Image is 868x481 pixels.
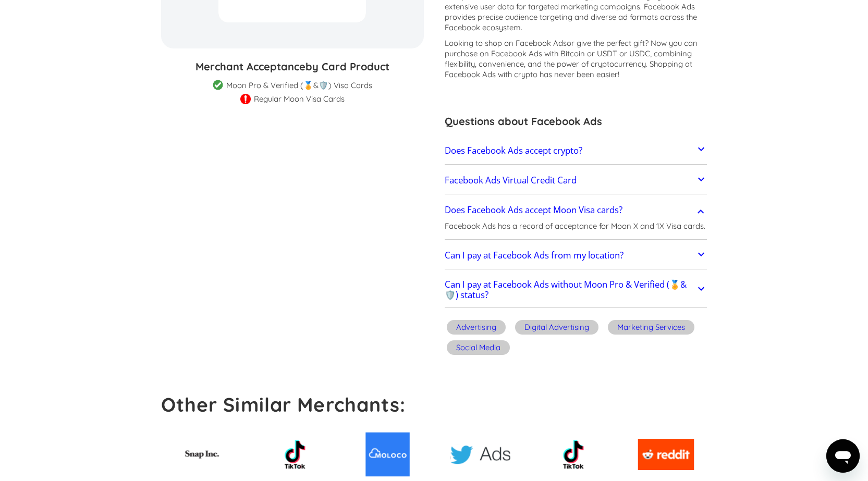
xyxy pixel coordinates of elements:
[445,169,707,191] a: Facebook Ads Virtual Credit Card
[456,322,496,332] div: Advertising
[254,94,345,104] div: Regular Moon Visa Cards
[226,80,372,91] div: Moon Pro & Verified (🏅&🛡️) Visa Cards
[445,245,707,267] a: Can I pay at Facebook Ads from my location?
[445,279,695,300] h2: Can I pay at Facebook Ads without Moon Pro & Verified (🏅&🛡️) status?
[445,221,705,231] p: Facebook Ads has a record of acceptance for Moon X and 1X Visa cards.
[445,199,707,221] a: Does Facebook Ads accept Moon Visa cards?
[456,342,500,353] div: Social Media
[445,38,707,80] p: Looking to shop on Facebook Ads ? Now you can purchase on Facebook Ads with Bitcoin or USDT or US...
[606,318,696,339] a: Marketing Services
[445,145,582,156] h2: Does Facebook Ads accept crypto?
[445,205,622,215] h2: Does Facebook Ads accept Moon Visa cards?
[524,322,589,332] div: Digital Advertising
[826,439,860,473] iframe: Button to launch messaging window
[445,114,707,129] h3: Questions about Facebook Ads
[445,339,512,359] a: Social Media
[617,322,685,332] div: Marketing Services
[445,275,707,305] a: Can I pay at Facebook Ads without Moon Pro & Verified (🏅&🛡️) status?
[161,392,406,416] strong: Other Similar Merchants:
[445,318,508,339] a: Advertising
[445,140,707,162] a: Does Facebook Ads accept crypto?
[567,38,645,48] span: or give the perfect gift
[161,59,424,75] h3: Merchant Acceptance
[305,60,389,73] span: by Card Product
[513,318,601,339] a: Digital Advertising
[445,175,577,186] h2: Facebook Ads Virtual Credit Card
[445,250,624,261] h2: Can I pay at Facebook Ads from my location?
